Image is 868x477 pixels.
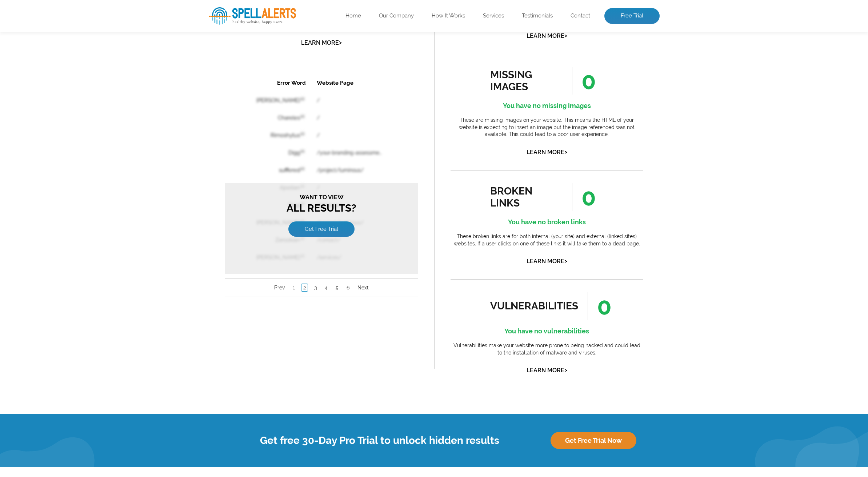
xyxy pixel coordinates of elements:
a: 6 [120,210,126,217]
p: These broken links are for both internal (your site) and external (linked sites) websites. If a u... [451,233,643,247]
p: These are missing images on your website. This means the HTML of your website is expecting to ins... [451,117,643,138]
a: Get Free Trial [63,148,129,163]
a: 5 [109,210,115,217]
span: 0 [588,292,612,320]
a: 2 [76,210,83,218]
a: Next [131,210,145,217]
div: broken links [490,185,556,209]
span: > [339,37,342,48]
a: How It Works [432,12,465,20]
div: vulnerabilities [490,300,579,312]
div: missing images [490,69,556,93]
a: 4 [98,210,104,217]
h3: All Results? [4,120,189,140]
a: 1 [66,210,72,217]
a: Learn More> [527,367,567,374]
h4: You have no vulnerabilities [451,325,643,337]
a: Contact [571,12,590,20]
span: 0 [572,183,596,211]
a: Learn More> [527,32,567,39]
h4: You have no broken links [451,216,643,228]
a: Our Company [379,12,414,20]
span: Want to view [4,120,189,127]
a: Learn More> [527,258,567,265]
a: Learn More> [527,149,567,156]
th: Error Word [19,1,86,17]
a: Services [483,12,504,20]
span: > [564,365,567,375]
a: Home [345,12,361,20]
a: Testimonials [522,12,553,20]
a: Free Trial [604,8,660,24]
span: > [564,256,567,266]
a: 3 [87,210,93,217]
h4: You have no missing images [451,100,643,112]
a: Learn More> [301,39,342,46]
p: Vulnerabilities make your website more prone to being hacked and could lead to the installation o... [451,342,643,356]
th: Website Page [87,1,174,17]
span: 0 [572,67,596,95]
a: Prev [47,210,61,217]
span: > [564,31,567,41]
h4: Get free 30-Day Pro Trial to unlock hidden results [209,434,551,446]
span: > [564,147,567,157]
a: Get Free Trial Now [551,432,636,449]
img: SpellAlerts [209,7,296,25]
